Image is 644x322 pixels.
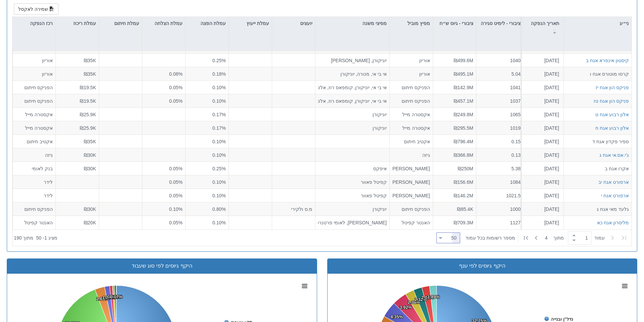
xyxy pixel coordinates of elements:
div: 1019 [479,125,521,131]
div: אקסטרה מייל [16,125,53,131]
div: קרסו מוטורס אגח ו [567,71,629,77]
div: 0.08% [145,71,183,77]
div: 0.15 [479,138,521,145]
div: 1127 [479,219,521,226]
div: [DATE] [524,111,559,118]
tspan: 2.32% [414,297,427,302]
span: ₪85.4K [457,206,473,212]
div: [DATE] [524,57,559,64]
div: עמלת הפצה [186,17,229,30]
div: עמלת הצלחה [142,17,185,30]
span: 4 [545,234,553,241]
div: האנטר קפיטל [16,219,53,226]
div: [PERSON_NAME] [392,179,430,185]
span: ₪366.8M [454,152,473,158]
div: 0.25% [188,57,226,64]
div: בנק לאומי [16,165,53,172]
span: ₪709.3M [454,220,473,225]
div: הפניקס חיתום [392,98,430,104]
span: ₪35K [84,71,96,77]
span: ₪19.5K [80,98,96,104]
div: 0.25% [188,165,226,172]
div: 0.10% [188,84,226,91]
div: 0.13 [479,152,521,158]
div: אלון רבוע אגח ח [595,125,629,131]
span: ₪146.2M [454,193,473,198]
span: ‏עמוד [594,234,605,241]
tspan: 4.35% [390,314,403,319]
button: ארפורט אגח י [601,192,629,199]
div: ספיר פקדון אגח ד [567,138,629,145]
div: אוריון [392,57,430,64]
div: 0.05% [145,84,183,91]
div: 1065 [479,111,521,118]
div: ארפורט אגח יב [598,179,629,185]
div: 0.10% [188,219,226,226]
div: 0.10% [188,192,226,199]
div: [DATE] [524,192,559,199]
div: איפקס [318,165,387,172]
div: 5.38 [479,165,521,172]
div: 0.10% [145,206,183,213]
div: הפניקס חיתום [392,206,430,213]
div: אקטיב חיתום [392,138,430,145]
div: 0.05% [145,192,183,199]
div: [DATE] [524,98,559,104]
tspan: נדל"ן ובנייה [551,317,573,322]
span: ₪499.6M [454,58,473,63]
div: 0.10% [188,138,226,145]
span: ‏מספר רשומות בכל עמוד [466,234,515,241]
div: פניקס הון אגח יז [596,84,629,91]
div: קפיטל פאוור [318,192,387,199]
div: אוריון [16,71,53,77]
div: אוריון [16,57,53,64]
span: ₪295.5M [454,125,473,131]
span: ₪20K [84,220,96,225]
div: הפניקס חיתום [16,206,53,213]
div: 1037 [479,98,521,104]
div: יועצים [272,17,315,30]
div: ני״ע [564,17,631,30]
div: 0.05% [145,165,183,172]
span: ₪19.5K [80,85,96,90]
span: ₪30K [84,152,96,158]
div: קפיטל פאוור [318,179,387,185]
div: ‏ מתוך [434,230,630,245]
div: [PERSON_NAME], לאומי פרטנרס, לידר, [PERSON_NAME], [PERSON_NAME] חיתום, איפקס, יוניקורן [318,219,387,226]
div: גיזה [16,152,53,158]
div: תאריך הנפקה [522,17,564,38]
div: [DATE] [524,138,559,145]
div: [DATE] [524,179,559,185]
div: 0.05% [145,179,183,185]
span: ₪30K [84,206,96,212]
div: מפיצי משנה [315,17,389,30]
div: הפניקס חיתום [16,84,53,91]
div: ‏מציג 1 - 50 ‏ מתוך 190 [14,230,57,245]
tspan: 3.92% [400,305,412,310]
tspan: 2.07% [421,295,434,300]
span: ₪250M [458,166,473,171]
span: ₪30K [84,166,96,171]
div: אקטיב חיתום [16,138,53,145]
div: יוניקורן [318,206,387,213]
div: 0.80% [188,206,226,213]
div: [DATE] [524,219,559,226]
tspan: 0.48% [109,294,122,299]
span: ₪25.9K [80,112,96,117]
div: [DATE] [524,125,559,131]
div: [PERSON_NAME] [392,192,430,199]
tspan: 0.07% [110,294,123,299]
button: שמירה לאקסל [14,3,58,15]
div: היקף גיוסים לפי ענף [333,262,632,270]
span: ₪142.9M [454,85,473,90]
div: אקסטרה מייל [392,111,430,118]
button: פניקס הון אגח טז [594,98,629,104]
tspan: 0.54% [108,294,120,299]
div: יוניקורן, [PERSON_NAME] [318,57,387,64]
div: 0.17% [188,125,226,131]
div: עמלת ריכוז [56,17,99,30]
div: [DATE] [524,165,559,172]
div: 1040 [479,57,521,64]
